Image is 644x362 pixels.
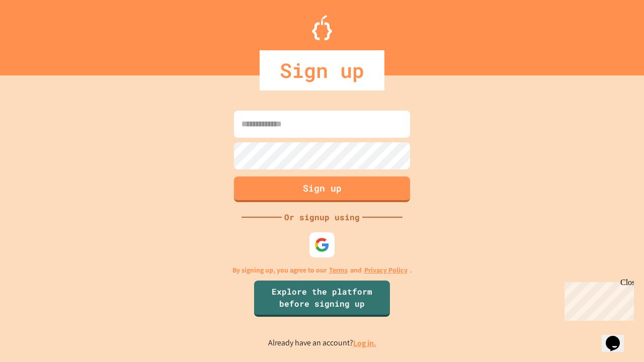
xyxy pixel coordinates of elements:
[353,338,376,348] a: Log in.
[232,265,412,276] p: By signing up, you agree to our and .
[329,265,348,276] a: Terms
[282,211,362,223] div: Or signup using
[4,4,69,64] div: Chat with us now!Close
[312,15,332,40] img: Logo.svg
[268,337,376,349] p: Already have an account?
[602,322,634,352] iframe: chat widget
[364,265,408,276] a: Privacy Policy
[260,50,384,90] div: Sign up
[234,176,410,202] button: Sign up
[314,237,330,252] img: google-icon.svg
[254,281,390,317] a: Explore the platform before signing up
[560,278,634,321] iframe: chat widget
